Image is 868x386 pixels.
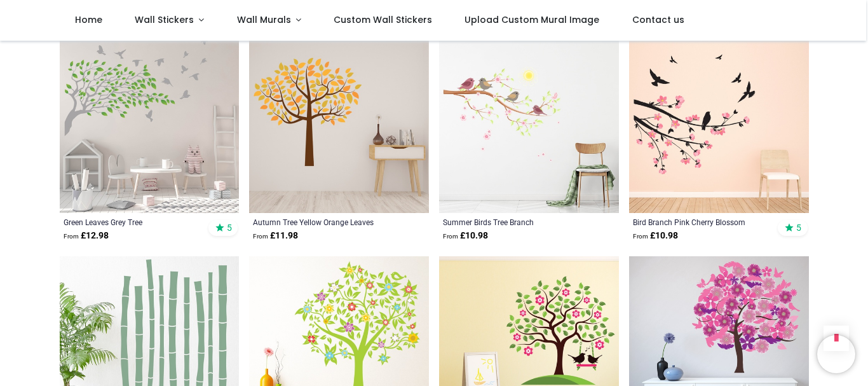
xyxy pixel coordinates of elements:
span: Contact us [632,13,684,26]
span: Home [75,13,102,26]
img: Bird Branch Pink Cherry Blossom Wall Sticker [629,33,809,213]
span: Wall Stickers [135,13,194,26]
a: Green Leaves Grey Tree [64,217,201,227]
a: Summer Birds Tree Branch [443,217,581,227]
img: Green Leaves Grey Tree Wall Sticker [60,33,240,213]
span: Wall Murals [237,13,291,26]
strong: £ 10.98 [633,230,678,242]
iframe: Brevo live chat [817,335,855,373]
a: Bird Branch Pink Cherry Blossom [633,217,771,227]
a: Autumn Tree Yellow Orange Leaves [253,217,391,227]
span: From [633,233,648,240]
span: From [64,233,79,240]
strong: £ 12.98 [64,230,109,242]
span: 5 [227,222,232,233]
img: Autumn Tree Yellow Orange Leaves Wall Sticker [249,33,429,213]
span: Upload Custom Mural Image [465,13,599,26]
img: Summer Birds Tree Branch Wall Sticker [439,33,619,213]
span: Custom Wall Stickers [334,13,432,26]
strong: £ 11.98 [253,230,298,242]
strong: £ 10.98 [443,230,488,242]
span: 5 [796,222,801,233]
span: From [443,233,458,240]
span: From [253,233,268,240]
